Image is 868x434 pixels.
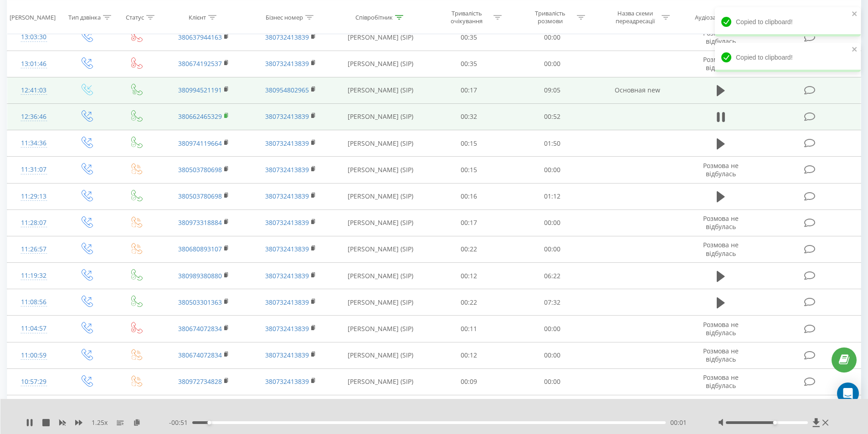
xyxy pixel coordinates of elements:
span: Розмова не відбулась [703,161,739,178]
td: 00:22 [427,236,511,262]
td: 00:09 [427,368,511,395]
span: 1.25 x [92,418,108,427]
a: 380994521191 [178,86,222,94]
td: [PERSON_NAME] (SIP) [334,77,427,103]
div: 11:08:56 [16,293,51,311]
div: Клієнт [189,13,206,21]
td: 00:09 [427,395,511,422]
td: 00:00 [511,236,594,262]
td: 00:00 [511,209,594,236]
span: Розмова не відбулась [703,373,739,390]
td: [PERSON_NAME] (SIP) [334,24,427,51]
td: [PERSON_NAME] (SIP) [334,130,427,157]
a: 380732413839 [265,218,309,227]
div: 11:29:13 [16,188,51,205]
td: 00:52 [511,103,594,130]
td: Основная new [594,77,680,103]
div: 11:19:32 [16,267,51,285]
td: [PERSON_NAME] (SIP) [334,51,427,77]
td: 01:12 [511,183,594,209]
td: 00:16 [427,183,511,209]
td: [PERSON_NAME] (SIP) [334,289,427,316]
a: 380972734828 [178,377,222,386]
button: close [852,10,858,19]
span: Розмова не відбулась [703,29,739,46]
td: 00:00 [511,51,594,77]
a: 380680893107 [178,245,222,253]
td: 00:15 [427,130,511,157]
div: 11:34:36 [16,134,51,152]
a: 380732413839 [265,59,309,68]
td: 06:22 [511,263,594,289]
td: 00:00 [511,395,594,422]
td: 00:32 [427,103,511,130]
td: 00:22 [427,289,511,316]
a: 380503780698 [178,165,222,174]
td: 00:11 [427,316,511,342]
span: 00:01 [670,418,687,427]
div: 11:04:57 [16,320,51,337]
a: 380732413839 [265,33,309,41]
a: 380732413839 [265,139,309,148]
a: 380674192537 [178,59,222,68]
div: 12:41:03 [16,82,51,99]
td: [PERSON_NAME] (SIP) [334,236,427,262]
div: Accessibility label [773,421,777,424]
td: 07:32 [511,289,594,316]
a: 380732413839 [265,271,309,280]
td: [PERSON_NAME] (SIP) [334,263,427,289]
a: 380732413839 [265,245,309,253]
a: 380973318884 [178,218,222,227]
div: [PERSON_NAME] [10,13,56,21]
td: 00:17 [427,77,511,103]
a: 380732413839 [265,112,309,121]
td: 00:00 [511,157,594,183]
a: 380637944163 [178,33,222,41]
span: Розмова не відбулась [703,347,739,363]
td: [PERSON_NAME] (SIP) [334,209,427,236]
td: [PERSON_NAME] (SIP) [334,157,427,183]
div: Бізнес номер [266,13,303,21]
a: 380732413839 [265,298,309,306]
span: Розмова не відбулась [703,214,739,231]
a: 380954802965 [265,86,309,94]
div: Співробітник [355,13,393,21]
div: Аудіозапис розмови [695,13,752,21]
a: 380732413839 [265,377,309,386]
a: 380503780698 [178,192,222,200]
a: 380662465329 [178,112,222,121]
td: 00:00 [511,342,594,368]
td: 09:05 [511,77,594,103]
div: 11:28:07 [16,214,51,232]
td: 00:12 [427,263,511,289]
div: Тривалість розмови [526,10,575,25]
td: [PERSON_NAME] (SIP) [334,342,427,368]
button: close [852,46,858,54]
span: Розмова не відбулась [703,320,739,337]
span: Розмова не відбулась [703,240,739,257]
a: 380674072834 [178,324,222,333]
a: 380989380880 [178,271,222,280]
td: 00:00 [511,24,594,51]
a: 380503301363 [178,298,222,306]
td: 00:12 [427,342,511,368]
a: 380732413839 [265,192,309,200]
a: 380974119664 [178,139,222,148]
td: 00:00 [511,368,594,395]
div: Accessibility label [207,421,211,424]
td: [PERSON_NAME] (SIP) [334,395,427,422]
td: 00:35 [427,24,511,51]
td: 00:00 [511,316,594,342]
div: Тривалість очікування [442,10,491,25]
td: 00:17 [427,209,511,236]
div: Open Intercom Messenger [837,383,859,404]
div: 11:00:59 [16,347,51,364]
div: 11:26:57 [16,240,51,258]
span: Розмова не відбулась [703,55,739,72]
td: 00:15 [427,157,511,183]
td: [PERSON_NAME] (SIP) [334,368,427,395]
a: 380732413839 [265,351,309,359]
a: 380732413839 [265,165,309,174]
a: 380674072834 [178,351,222,359]
div: Тип дзвінка [68,13,101,21]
